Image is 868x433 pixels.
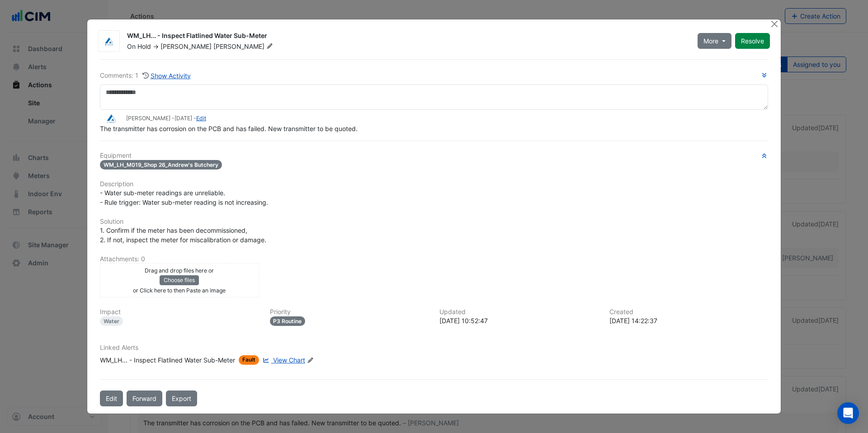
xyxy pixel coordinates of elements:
[100,189,268,206] span: - Water sub-meter readings are unreliable. - Rule trigger: Water sub-meter reading is not increas...
[100,226,266,244] span: 1. Confirm if the meter has been decommissioned, 2. If not, inspect the meter for miscalibration ...
[100,71,191,81] div: Comments: 1
[698,33,731,49] button: More
[100,344,768,352] h6: Linked Alerts
[127,42,151,50] span: On Hold
[273,356,305,364] span: View Chart
[127,391,162,406] button: Forward
[100,316,123,326] div: Water
[769,19,779,29] button: Close
[142,71,191,81] button: Show Activity
[270,316,306,326] div: P3 Routine
[127,31,687,42] div: WM_LH... - Inspect Flatlined Water Sub-Meter
[160,275,199,285] button: Choose files
[837,402,859,424] div: Open Intercom Messenger
[439,316,599,325] div: [DATE] 10:52:47
[100,160,222,169] span: WM_LH_M019_Shop 26_Andrew's Butchery
[100,255,768,263] h6: Attachments: 0
[153,42,159,50] span: ->
[100,125,358,132] span: The transmitter has corrosion on the PCB and has failed. New transmitter to be quoted.
[270,308,429,316] h6: Priority
[307,357,314,364] fa-icon: Edit Linked Alerts
[166,391,197,406] a: Export
[609,316,769,325] div: [DATE] 14:22:37
[609,308,769,316] h6: Created
[735,33,770,49] button: Resolve
[196,115,206,122] a: Edit
[126,114,206,122] small: [PERSON_NAME] - -
[133,287,226,294] small: or Click here to then Paste an image
[703,36,718,46] span: More
[213,42,275,51] span: [PERSON_NAME]
[439,308,599,316] h6: Updated
[175,115,192,122] span: 2025-05-07 10:52:36
[100,114,123,124] img: Airmaster Australia
[145,267,214,274] small: Drag and drop files here or
[99,37,119,46] img: Airmaster Australia
[160,42,212,50] span: [PERSON_NAME]
[100,355,235,365] div: WM_LH... - Inspect Flatlined Water Sub-Meter
[100,218,768,226] h6: Solution
[100,180,768,188] h6: Description
[239,355,259,365] span: Fault
[100,152,768,160] h6: Equipment
[261,355,305,365] a: View Chart
[100,391,123,406] button: Edit
[100,308,259,316] h6: Impact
